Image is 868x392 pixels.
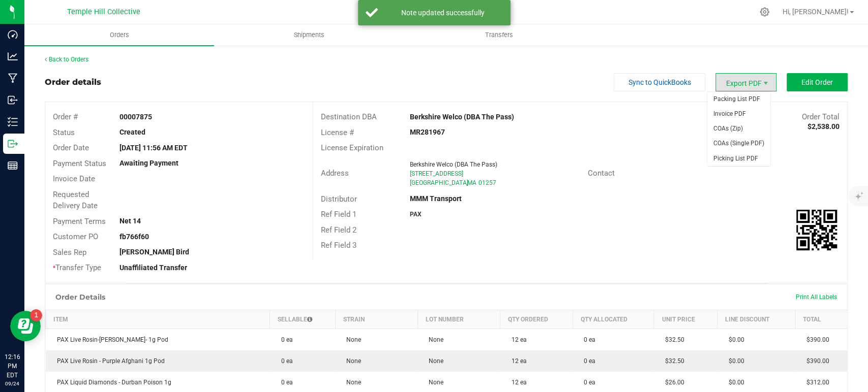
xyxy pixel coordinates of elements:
li: Picking List PDF [707,151,770,166]
th: Lot Number [417,310,500,329]
th: Qty Ordered [500,310,573,329]
span: Transfer Type [53,263,101,272]
th: Sellable [270,310,335,329]
span: Requested Delivery Date [53,190,98,211]
p: 09/24 [5,380,20,387]
span: 0 ea [276,357,293,365]
span: Address [321,169,349,178]
strong: MMM Transport [410,194,462,203]
img: Scan me! [796,210,837,250]
strong: Unaffiliated Transfer [119,264,187,272]
span: 0 ea [579,379,595,386]
strong: Created [119,128,145,136]
h1: Order Details [55,293,105,301]
li: Export PDF [715,73,776,91]
div: Manage settings [758,7,771,17]
li: COAs (Zip) [707,121,770,136]
button: Sync to QuickBooks [614,73,705,91]
span: Customer PO [53,232,98,241]
span: Payment Terms [53,217,106,226]
strong: 00007875 [119,113,152,121]
th: Unit Price [654,310,717,329]
span: None [424,336,443,343]
span: None [424,357,443,365]
span: Ref Field 1 [321,210,356,219]
li: COAs (Single PDF) [707,136,770,151]
div: Note updated successfully [383,8,503,18]
span: $0.00 [723,336,744,343]
inline-svg: Reports [8,160,18,171]
span: Ref Field 3 [321,241,356,250]
span: Invoice PDF [707,107,770,121]
span: 0 ea [276,336,293,343]
span: PAX Live Rosin-[PERSON_NAME]- 1g Pod [52,336,168,343]
span: Destination DBA [321,112,377,121]
inline-svg: Analytics [8,51,18,61]
span: Temple Hill Collective [67,8,140,16]
span: 0 ea [579,336,595,343]
span: $312.00 [801,379,829,386]
span: $390.00 [801,336,829,343]
span: 0 ea [579,357,595,365]
span: MA [467,179,476,186]
span: $0.00 [723,379,744,386]
span: , [466,179,467,186]
li: Packing List PDF [707,92,770,107]
inline-svg: Inventory [8,117,18,127]
span: None [424,379,443,386]
iframe: Resource center unread badge [30,309,42,321]
span: [GEOGRAPHIC_DATA] [410,179,468,186]
span: Ref Field 2 [321,225,356,235]
span: 12 ea [506,357,526,365]
inline-svg: Manufacturing [8,73,18,83]
span: Order Date [53,143,89,152]
span: 01257 [478,179,496,186]
inline-svg: Dashboard [8,29,18,40]
span: Payment Status [53,159,106,168]
strong: Net 14 [119,217,141,225]
span: License Expiration [321,143,383,152]
div: Order details [45,76,101,88]
span: None [341,336,361,343]
span: Hi, [PERSON_NAME]! [783,8,849,16]
inline-svg: Outbound [8,139,18,149]
span: Berkshire Welco (DBA The Pass) [410,161,497,168]
th: Line Discount [717,310,795,329]
a: Shipments [214,24,404,46]
span: Status [53,128,75,137]
span: Print All Labels [796,293,837,301]
span: Transfers [471,30,527,40]
strong: [PERSON_NAME] Bird [119,248,189,256]
span: Order # [53,112,78,121]
a: Orders [24,24,214,46]
iframe: Resource center [10,311,41,341]
span: None [341,379,361,386]
strong: fb766f60 [119,233,149,241]
span: $26.00 [660,379,684,386]
span: $32.50 [660,336,684,343]
span: PAX Liquid Diamonds - Durban Poison 1g [52,379,171,386]
strong: Berkshire Welco (DBA The Pass) [410,113,514,121]
th: Qty Allocated [573,310,654,329]
span: $0.00 [723,357,744,365]
span: Sync to QuickBooks [628,78,691,86]
a: Transfers [404,24,594,46]
strong: PAX [410,211,422,218]
span: 0 ea [276,379,293,386]
span: Distributor [321,194,357,204]
th: Item [46,310,270,329]
th: Total [795,310,847,329]
qrcode: 00007875 [796,210,837,250]
span: None [341,357,361,365]
span: Edit Order [801,78,833,86]
strong: Awaiting Payment [119,159,178,167]
span: 12 ea [506,379,526,386]
span: License # [321,128,354,137]
span: Invoice Date [53,174,95,183]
